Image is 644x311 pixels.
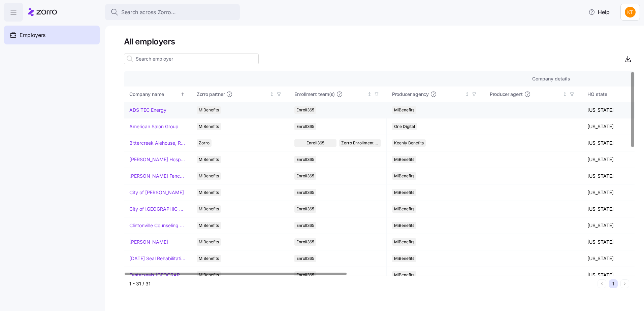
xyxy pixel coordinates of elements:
[296,205,314,213] span: Enroll365
[341,139,379,147] span: Zorro Enrollment Team
[199,156,219,163] span: MiBenefits
[199,205,219,213] span: MiBenefits
[394,156,414,163] span: MiBenefits
[392,91,429,98] span: Producer agency
[394,106,414,114] span: MiBenefits
[296,222,314,229] span: Enroll365
[296,156,314,163] span: Enroll365
[129,156,186,163] a: [PERSON_NAME] Hospitality
[394,255,414,262] span: MiBenefits
[367,92,372,97] div: Not sorted
[121,8,176,16] span: Search across Zorro...
[129,91,179,98] div: Company name
[199,222,219,229] span: MiBenefits
[620,279,629,288] button: Next page
[105,4,240,20] button: Search across Zorro...
[191,87,289,102] th: Zorro partnerNot sorted
[387,87,484,102] th: Producer agencyNot sorted
[394,172,414,180] span: MiBenefits
[583,5,615,19] button: Help
[129,123,179,130] a: American Salon Group
[129,222,186,229] a: Clintonville Counseling and Wellness
[394,205,414,213] span: MiBenefits
[180,92,185,97] div: Sorted ascending
[197,91,225,98] span: Zorro partner
[562,92,567,97] div: Not sorted
[296,189,314,196] span: Enroll365
[129,140,186,146] a: Bittercreek Alehouse, Red Feather Lounge, Diablo & Sons Saloon
[289,87,387,102] th: Enrollment team(s)Not sorted
[124,87,191,102] th: Company nameSorted ascending
[199,106,219,114] span: MiBenefits
[199,255,219,262] span: MiBenefits
[129,189,184,196] a: City of [PERSON_NAME]
[490,91,523,98] span: Producer agent
[296,123,314,130] span: Enroll365
[129,173,186,179] a: [PERSON_NAME] Fence Company
[394,238,414,246] span: MiBenefits
[394,222,414,229] span: MiBenefits
[296,271,314,279] span: Enroll365
[4,26,100,44] a: Employers
[20,31,45,39] span: Employers
[394,123,415,130] span: One Digital
[609,279,618,288] button: 1
[394,189,414,196] span: MiBenefits
[296,172,314,180] span: Enroll365
[394,139,424,147] span: Keenly Benefits
[588,8,610,16] span: Help
[124,54,259,64] input: Search employer
[296,255,314,262] span: Enroll365
[296,238,314,246] span: Enroll365
[129,255,186,262] a: [DATE] Seal Rehabilitation Center of [GEOGRAPHIC_DATA]
[484,87,582,102] th: Producer agentNot sorted
[199,123,219,130] span: MiBenefits
[199,172,219,180] span: MiBenefits
[129,206,186,212] a: City of [GEOGRAPHIC_DATA]
[199,238,219,246] span: MiBenefits
[199,189,219,196] span: MiBenefits
[124,36,635,47] h1: All employers
[129,272,186,278] a: Easterseals [GEOGRAPHIC_DATA] & [GEOGRAPHIC_DATA][US_STATE]
[199,271,219,279] span: MiBenefits
[129,107,166,113] a: ADS TEC Energy
[625,7,636,18] img: 05ced2741be1dbbcd653b686e9b08cec
[129,280,595,287] div: 1 - 31 / 31
[394,271,414,279] span: MiBenefits
[296,106,314,114] span: Enroll365
[269,92,274,97] div: Not sorted
[129,239,168,245] a: [PERSON_NAME]
[199,139,210,147] span: Zorro
[294,91,335,98] span: Enrollment team(s)
[465,92,470,97] div: Not sorted
[598,279,606,288] button: Previous page
[307,139,324,147] span: Enroll365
